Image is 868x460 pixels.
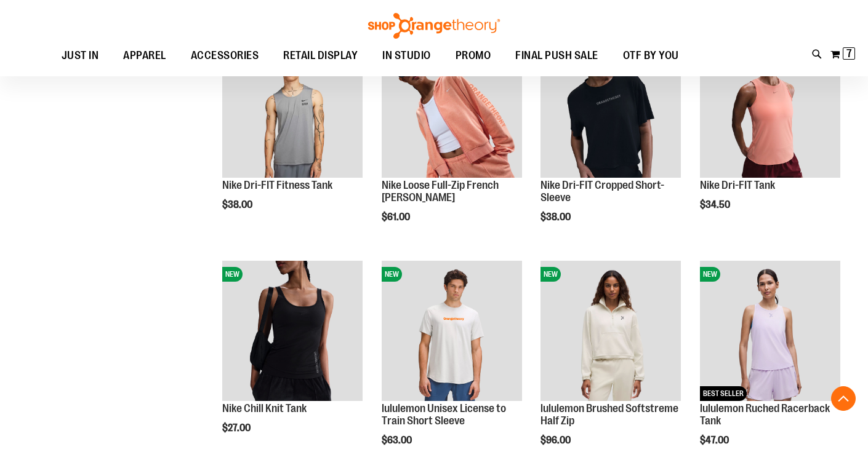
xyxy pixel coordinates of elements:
span: $47.00 [700,435,731,446]
img: Nike Chill Knit Tank [222,261,363,401]
span: ACCESSORIES [191,42,259,69]
span: NEW [382,267,402,282]
a: ACCESSORIES [179,42,271,70]
a: Nike Dri-FIT Cropped Short-Sleeve [540,179,664,204]
span: OTF BY YOU [623,42,679,69]
div: product [534,31,687,254]
img: lululemon Ruched Racerback Tank [700,261,840,401]
a: lululemon Ruched Racerback Tank [700,402,830,427]
div: product [694,31,846,242]
span: JUST IN [62,42,99,69]
div: product [376,31,528,254]
a: lululemon Unisex License to Train Short SleeveNEW [382,261,522,403]
span: $27.00 [222,422,252,434]
img: Nike Dri-FIT Fitness Tank [222,38,363,178]
img: Shop Orangetheory [366,13,502,39]
span: $63.00 [382,435,414,446]
img: Nike Dri-FIT Cropped Short-Sleeve [540,38,681,178]
span: PROMO [456,42,491,69]
a: IN STUDIO [370,42,443,70]
span: BEST SELLER [700,386,747,401]
img: lululemon Brushed Softstreme Half Zip [540,261,681,401]
span: $34.50 [700,199,732,210]
span: NEW [700,267,720,282]
span: FINAL PUSH SALE [515,42,598,69]
a: lululemon Ruched Racerback TankNEWBEST SELLER [700,261,840,403]
a: Nike Dri-FIT Cropped Short-SleeveNEW [540,38,681,180]
a: Nike Dri-FIT TankNEW [700,38,840,180]
a: lululemon Brushed Softstreme Half Zip [540,402,678,427]
a: Nike Loose Full-Zip French [PERSON_NAME] [382,179,499,204]
img: Nike Loose Full-Zip French Terry Hoodie [382,38,522,178]
a: lululemon Unisex License to Train Short Sleeve [382,402,506,427]
a: Nike Dri-FIT Tank [700,179,775,191]
a: OTF BY YOU [611,42,691,70]
a: APPAREL [111,42,179,69]
span: 7 [846,47,852,60]
img: lululemon Unisex License to Train Short Sleeve [382,261,522,401]
span: $38.00 [540,212,573,223]
span: NEW [540,267,561,282]
span: RETAIL DISPLAY [283,42,358,69]
span: $38.00 [222,199,254,210]
span: APPAREL [123,42,166,69]
a: FINAL PUSH SALE [503,42,611,70]
button: Back To Top [831,386,856,411]
a: JUST IN [49,42,111,70]
a: RETAIL DISPLAY [271,42,370,70]
a: Nike Chill Knit Tank [222,402,307,414]
a: Nike Loose Full-Zip French Terry HoodieNEW [382,38,522,180]
a: Nike Dri-FIT Fitness Tank [222,179,332,191]
span: NEW [222,267,243,282]
a: PROMO [443,42,504,70]
div: product [216,31,369,242]
span: $96.00 [540,435,573,446]
span: IN STUDIO [382,42,431,69]
img: Nike Dri-FIT Tank [700,38,840,178]
a: Nike Chill Knit TankNEW [222,261,363,403]
a: lululemon Brushed Softstreme Half ZipNEW [540,261,681,403]
a: Nike Dri-FIT Fitness TankNEW [222,38,363,180]
span: $61.00 [382,212,412,223]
